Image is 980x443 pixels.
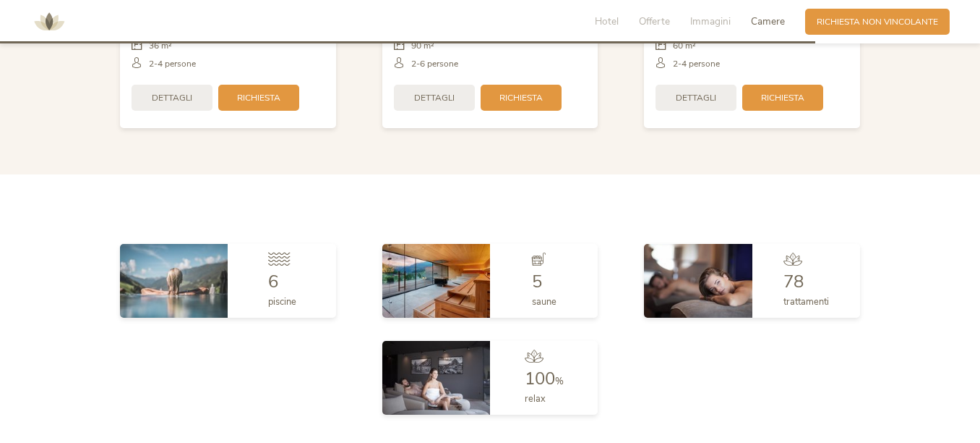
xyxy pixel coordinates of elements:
[673,58,720,70] span: 2-4 persone
[268,270,278,293] span: 6
[152,92,192,104] span: Dettagli
[783,270,804,293] span: 78
[27,17,71,25] a: AMONTI & LUNARIS Wellnessresort
[525,392,546,405] span: relax
[532,295,556,308] span: saune
[414,92,455,104] span: Dettagli
[525,367,555,390] span: 100
[690,14,731,28] span: Immagini
[751,14,785,28] span: Camere
[783,295,829,308] span: trattamenti
[237,92,280,104] span: Richiesta
[555,375,564,388] span: %
[676,92,716,104] span: Dettagli
[639,14,670,28] span: Offerte
[595,14,619,28] span: Hotel
[149,40,172,52] span: 36 m²
[532,270,542,293] span: 5
[268,295,296,308] span: piscine
[673,40,696,52] span: 60 m²
[149,58,196,70] span: 2-4 persone
[499,92,543,104] span: Richiesta
[411,58,458,70] span: 2-6 persone
[411,40,434,52] span: 90 m²
[761,92,804,104] span: Richiesta
[817,16,938,28] span: Richiesta non vincolante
